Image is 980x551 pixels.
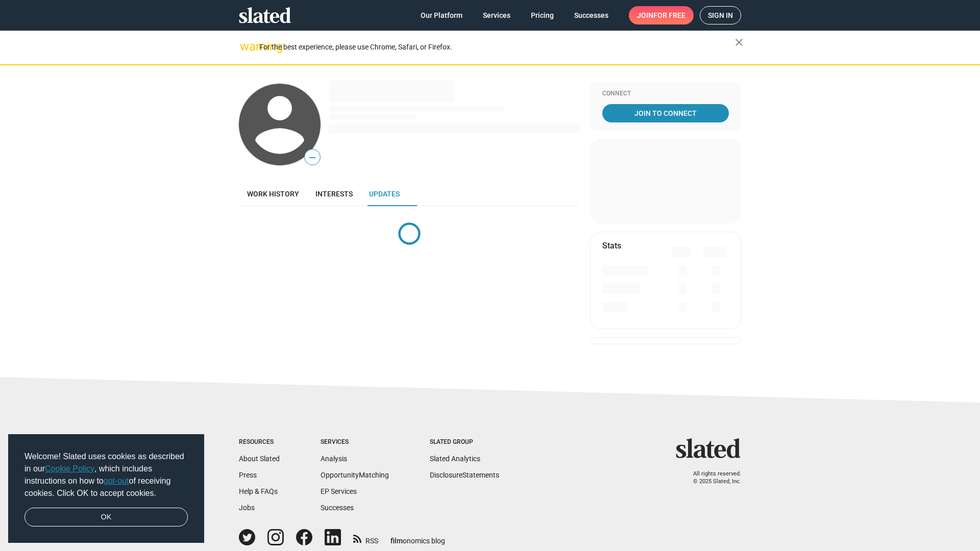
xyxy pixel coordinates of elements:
a: Slated Analytics [430,455,480,463]
span: Join To Connect [604,104,727,122]
span: Interests [315,190,353,198]
a: Updates [361,182,408,206]
span: Join [637,6,685,24]
span: Successes [574,6,608,24]
a: Work history [239,182,307,206]
mat-icon: warning [240,40,252,53]
a: DisclosureStatements [430,471,499,479]
a: Joinfor free [629,6,694,24]
div: Services [321,438,389,446]
span: — [305,151,320,164]
p: All rights reserved. © 2025 Slated, Inc. [682,470,741,485]
a: Successes [566,6,617,24]
a: EP Services [321,487,357,495]
span: Pricing [531,6,554,24]
a: Jobs [239,504,255,512]
div: Slated Group [430,438,499,446]
a: Sign in [700,6,741,24]
a: OpportunityMatching [321,471,389,479]
span: Welcome! Slated uses cookies as described in our , which includes instructions on how to of recei... [24,450,188,499]
div: Resources [239,438,280,446]
span: film [390,537,403,545]
a: Successes [321,504,354,512]
span: Sign in [708,7,733,24]
div: cookieconsent [8,434,204,543]
a: About Slated [239,455,280,463]
a: opt-out [104,477,129,485]
a: filmonomics blog [390,528,445,546]
span: Services [483,6,510,24]
div: For the best experience, please use Chrome, Safari, or Firefox. [259,40,735,54]
a: Services [475,6,519,24]
span: Updates [369,190,400,198]
mat-card-title: Stats [602,240,621,251]
a: Cookie Policy [45,464,94,473]
a: Interests [307,182,361,206]
a: dismiss cookie message [24,508,188,527]
span: Work history [247,190,299,198]
a: Help & FAQs [239,487,278,495]
span: Our Platform [421,6,462,24]
a: Analysis [321,455,347,463]
a: Join To Connect [602,104,729,122]
mat-icon: close [733,36,745,48]
a: RSS [353,530,378,546]
a: Pricing [523,6,562,24]
a: Press [239,471,257,479]
div: Connect [602,90,729,98]
a: Our Platform [412,6,471,24]
span: for free [653,6,685,24]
